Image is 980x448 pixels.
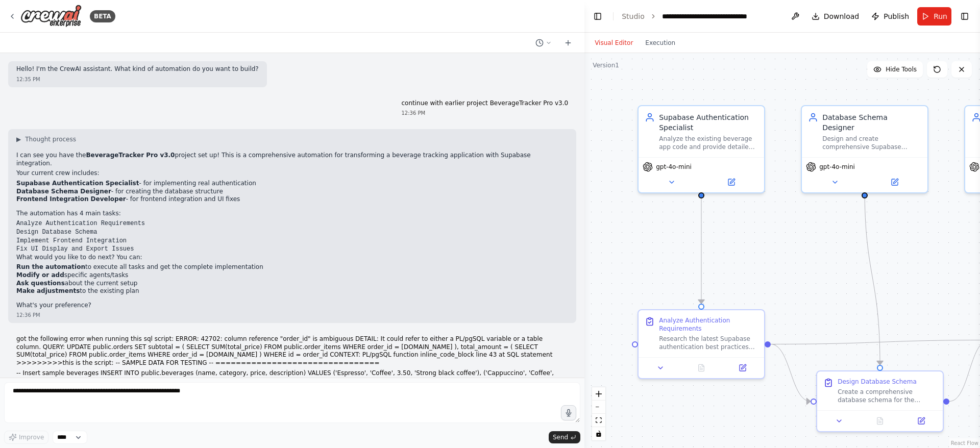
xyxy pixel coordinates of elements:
button: zoom in [592,387,605,401]
button: Publish [867,7,913,26]
span: Download [824,11,860,21]
button: Execution [639,37,681,49]
span: Run [934,11,947,21]
div: Supabase Authentication SpecialistAnalyze the existing beverage app code and provide detailed imp... [638,105,765,193]
button: Open in side panel [725,362,761,374]
code: Fix UI Display and Export Issues [16,245,134,253]
button: Open in side panel [866,176,923,188]
button: ▶Thought process [16,135,76,143]
span: gpt-4o-mini [819,163,855,171]
li: to execute all tasks and get the complete implementation [16,263,568,271]
p: Your current crew includes: [16,169,568,178]
div: Version 1 [593,61,619,69]
div: Database Schema Designer [822,112,921,133]
div: Design and create comprehensive Supabase database schema for the beverage tracking application, i... [822,135,921,151]
a: React Flow attribution [951,440,978,446]
div: Supabase Authentication Specialist [659,112,758,133]
button: Send [549,431,580,443]
button: Hide Tools [867,61,923,78]
strong: BeverageTracker Pro v3.0 [86,152,175,159]
p: Hello! I'm the CrewAI assistant. What kind of automation do you want to build? [16,65,259,73]
strong: Modify or add [16,271,64,279]
button: fit view [592,414,605,427]
p: I can see you have the project set up! This is a comprehensive automation for transforming a beve... [16,152,568,167]
button: Switch to previous chat [531,37,556,49]
button: Hide left sidebar [591,9,605,23]
button: Visual Editor [589,37,639,49]
p: -- Insert sample beverages INSERT INTO public.beverages (name, category, price, description) VALU... [16,369,568,417]
div: 12:36 PM [16,311,568,319]
div: Research the latest Supabase authentication best practices and analyze the current beverage app c... [659,335,758,351]
div: React Flow controls [592,387,605,440]
strong: Ask questions [16,280,65,287]
span: Publish [884,11,909,21]
div: Analyze Authentication Requirements [659,316,758,333]
code: Design Database Schema [16,229,97,236]
p: continue with earlier project BeverageTracker Pro v3.0 [401,99,568,108]
li: about the current setup [16,280,568,288]
p: got the following error when running this sql script: ERROR: 42702: column reference "order_id" i... [16,335,568,367]
div: Design Database SchemaCreate a comprehensive database schema for the beverage tracking applicatio... [816,370,944,432]
button: Show right sidebar [958,9,972,23]
div: 12:36 PM [401,109,568,117]
p: The automation has 4 main tasks: [16,210,568,218]
button: Run [917,7,951,26]
div: Create a comprehensive database schema for the beverage tracking application based on the current... [838,388,937,404]
nav: breadcrumb [622,11,747,21]
button: Download [807,7,864,26]
div: BETA [90,10,115,22]
p: What would you like to do next? You can: [16,254,568,262]
a: Studio [622,12,645,20]
span: ▶ [16,135,21,143]
g: Edge from cbfb89a7-fffc-40a5-b662-1aa7c1dae29a to b818a832-4ac4-490f-b669-1f3bcf8d3789 [860,188,885,365]
button: No output available [859,415,902,427]
button: Click to speak your automation idea [561,405,576,420]
div: 12:35 PM [16,76,259,83]
button: No output available [680,362,723,374]
div: Database Schema DesignerDesign and create comprehensive Supabase database schema for the beverage... [801,105,928,193]
button: Open in side panel [904,415,939,427]
div: Design Database Schema [838,378,917,386]
span: Send [553,433,568,441]
div: Analyze the existing beverage app code and provide detailed implementation guidance for integrati... [659,135,758,151]
span: Thought process [25,135,76,143]
strong: Database Schema Designer [16,188,111,195]
li: - for frontend integration and UI fixes [16,195,568,204]
button: Start a new chat [560,37,576,49]
button: Open in side panel [702,176,760,188]
button: toggle interactivity [592,427,605,440]
g: Edge from f55dffbe-c0e1-446f-9d26-ccaeb843ea5d to b818a832-4ac4-490f-b669-1f3bcf8d3789 [771,339,811,407]
li: specific agents/tasks [16,271,568,280]
li: to the existing plan [16,287,568,295]
li: - for creating the database structure [16,188,568,196]
p: What's your preference? [16,302,568,310]
strong: Frontend Integration Developer [16,195,126,203]
g: Edge from fee11bdf-898b-40de-bab1-e6683a76615b to f55dffbe-c0e1-446f-9d26-ccaeb843ea5d [696,198,706,304]
span: Improve [19,433,44,441]
span: Hide Tools [886,65,917,73]
code: Analyze Authentication Requirements [16,220,145,227]
button: zoom out [592,401,605,414]
button: Improve [4,431,48,444]
strong: Run the automation [16,263,85,270]
span: gpt-4o-mini [656,163,692,171]
code: Implement Frontend Integration [16,237,127,244]
strong: Make adjustments [16,287,80,294]
img: Logo [20,5,82,28]
strong: Supabase Authentication Specialist [16,180,139,187]
div: Analyze Authentication RequirementsResearch the latest Supabase authentication best practices and... [638,309,765,379]
li: - for implementing real authentication [16,180,568,188]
